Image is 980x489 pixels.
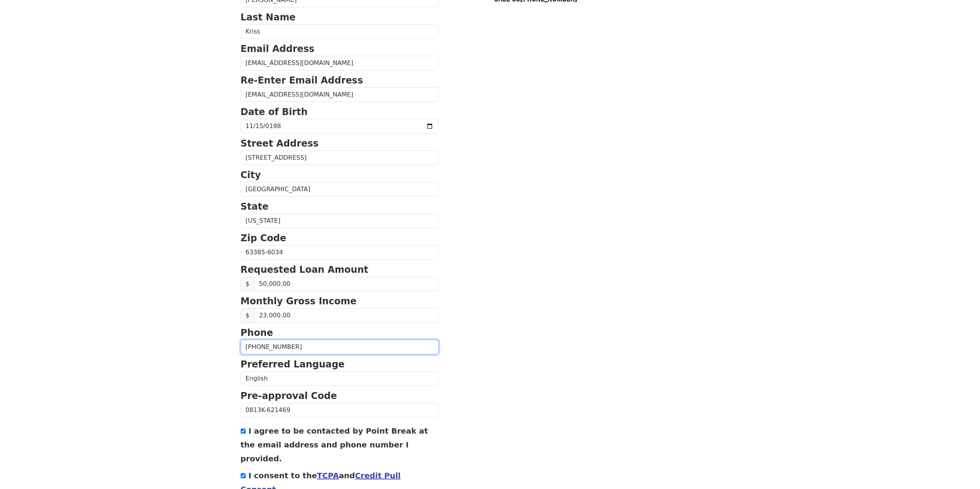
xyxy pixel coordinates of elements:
strong: Zip Code [241,233,286,244]
input: Monthly Gross Income [254,308,439,323]
strong: Re-Enter Email Address [241,75,363,86]
input: City [241,182,439,197]
a: TCPA [317,471,339,480]
strong: State [241,201,269,212]
input: Zip Code [241,245,439,260]
p: Monthly Gross Income [241,294,439,308]
input: Street Address [241,150,439,165]
input: Re-Enter Email Address [241,87,439,102]
label: I agree to be contacted by Point Break at the email address and phone number I provided. [241,426,428,463]
span: $ [241,308,255,323]
strong: Requested Loan Amount [241,264,369,275]
strong: Phone [241,327,273,338]
strong: Street Address [241,138,319,149]
strong: Preferred Language [241,359,345,370]
strong: Email Address [241,43,315,54]
input: Pre-approval Code [241,403,439,417]
input: Email Address [241,56,439,70]
input: (___) ___-____ [241,340,439,354]
strong: City [241,170,261,180]
strong: Date of Birth [241,107,308,117]
input: Requested Loan Amount [254,277,439,291]
span: $ [241,277,255,291]
strong: Pre-approval Code [241,391,337,401]
strong: Last Name [241,12,296,23]
input: Last Name [241,24,439,39]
